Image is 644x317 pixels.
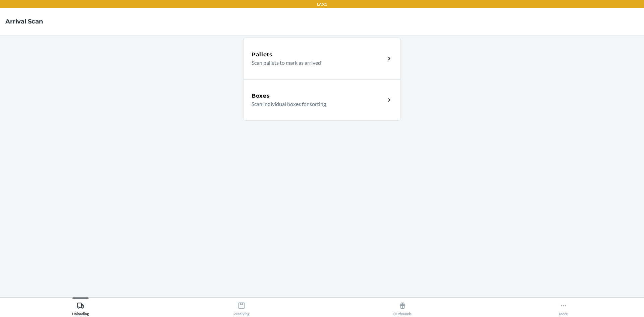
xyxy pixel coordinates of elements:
button: Outbounds [322,298,483,316]
p: Scan pallets to mark as arrived [252,59,380,67]
a: BoxesScan individual boxes for sorting [243,79,401,121]
button: Receiving [161,298,322,316]
p: Scan individual boxes for sorting [252,100,380,108]
button: More [483,298,644,316]
div: Unloading [72,299,89,316]
h4: Arrival Scan [5,17,43,26]
div: Receiving [233,299,250,316]
p: LAX1 [317,1,327,7]
div: Outbounds [393,299,412,316]
h5: Pallets [252,51,273,59]
a: PalletsScan pallets to mark as arrived [243,38,401,79]
div: More [559,299,568,316]
h5: Boxes [252,92,270,100]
